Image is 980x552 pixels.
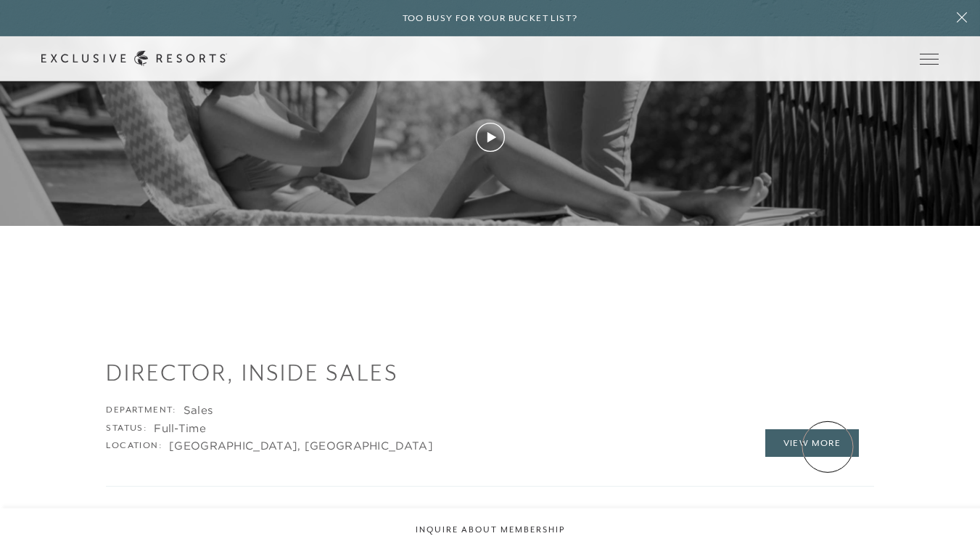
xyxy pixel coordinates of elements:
div: Location: [106,439,162,453]
div: Full-Time [154,421,206,436]
div: [GEOGRAPHIC_DATA], [GEOGRAPHIC_DATA] [169,439,433,453]
h6: Too busy for your bucket list? [403,12,578,25]
div: Status: [106,421,147,436]
button: Open navigation [920,54,939,64]
a: View More [765,429,860,457]
div: Sales [184,403,213,418]
div: Department: [106,403,176,418]
h1: Director, Inside Sales [106,357,873,389]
